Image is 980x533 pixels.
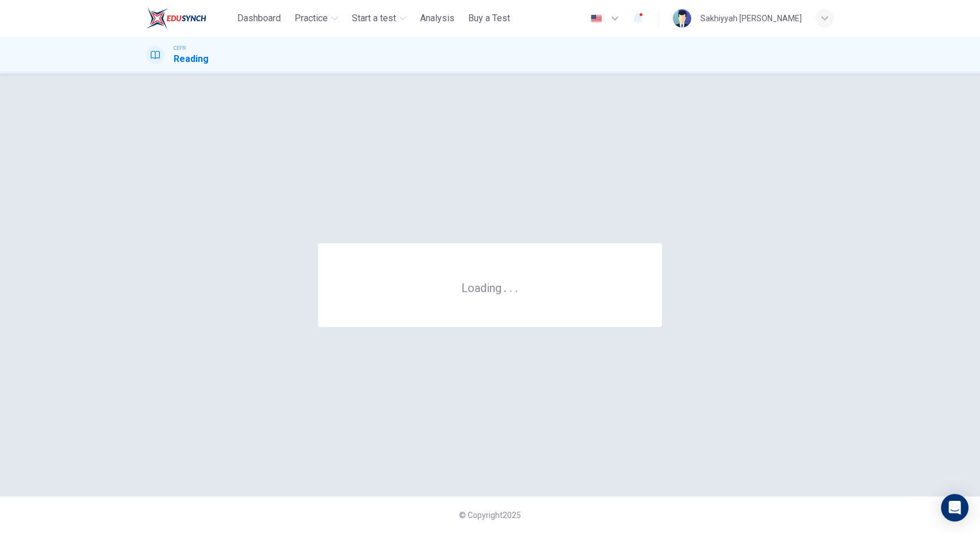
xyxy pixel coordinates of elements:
h6: . [509,277,513,296]
span: Analysis [420,11,454,25]
span: Practice [295,11,328,25]
button: Dashboard [233,8,285,29]
div: Sakhiyyah [PERSON_NAME] [700,11,802,25]
button: Buy a Test [464,8,515,29]
img: ELTC logo [146,7,206,30]
span: © Copyright 2025 [459,511,521,520]
h1: Reading [174,52,209,66]
h6: . [515,277,519,296]
button: Practice [290,8,343,29]
span: Start a test [352,11,396,25]
button: Start a test [347,8,411,29]
button: Analysis [415,8,459,29]
div: Open Intercom Messenger [941,494,969,522]
h6: Loading [461,280,519,295]
h6: . [503,277,507,296]
span: CEFR [174,44,186,52]
span: Dashboard [237,11,281,25]
img: Profile picture [673,9,691,28]
a: ELTC logo [146,7,233,30]
span: Buy a Test [468,11,510,25]
img: en [589,14,603,23]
